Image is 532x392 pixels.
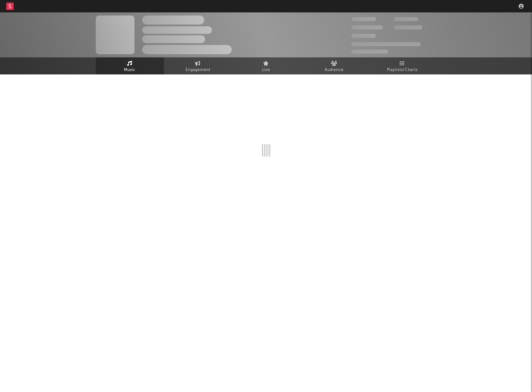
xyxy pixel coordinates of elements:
span: 50,000,000 Monthly Listeners [351,42,421,46]
span: 300,000 [351,17,376,21]
span: Audience [325,66,344,74]
span: Live [262,66,270,74]
span: 1,000,000 [394,25,422,29]
span: Music [124,66,135,74]
a: Live [232,57,300,74]
a: Playlists/Charts [368,57,437,74]
span: Engagement [186,66,210,74]
a: Audience [300,57,368,74]
span: Jump Score: 85.0 [351,50,388,54]
span: Playlists/Charts [387,66,418,74]
span: 50,000,000 [351,25,383,29]
span: 100,000 [394,17,418,21]
a: Engagement [164,57,232,74]
a: Music [96,57,164,74]
span: 100,000 [351,34,376,38]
